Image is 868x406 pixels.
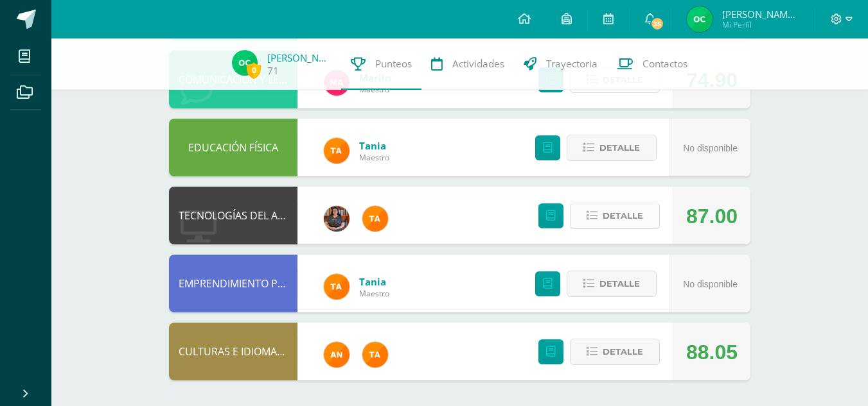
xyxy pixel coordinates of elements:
[267,64,279,78] a: 71
[359,275,389,288] a: Tania
[362,206,388,232] img: feaeb2f9bb45255e229dc5fdac9a9f6b.png
[359,152,389,163] span: Maestro
[686,187,738,245] div: 87.00
[722,19,799,30] span: Mi Perfil
[599,136,640,160] span: Detalle
[169,255,297,312] div: EMPRENDIMIENTO PARA LA PRODUCTIVIDAD
[642,57,687,71] span: Contactos
[603,204,643,228] span: Detalle
[421,38,514,90] a: Actividades
[169,119,297,176] div: EDUCACIÓN FÍSICA
[607,38,697,90] a: Contactos
[567,271,657,297] button: Detalle
[603,340,643,364] span: Detalle
[686,323,738,381] div: 88.05
[514,38,607,90] a: Trayectoria
[247,62,261,78] span: 0
[324,274,350,300] img: feaeb2f9bb45255e229dc5fdac9a9f6b.png
[267,51,332,64] a: [PERSON_NAME]
[567,135,657,161] button: Detalle
[683,279,738,289] span: No disponible
[570,339,660,365] button: Detalle
[375,57,412,71] span: Punteos
[324,342,350,368] img: fc6731ddebfef4a76f049f6e852e62c4.png
[359,139,389,152] a: Tania
[232,50,258,76] img: 08f1aadbc24bc341887ed12e3da5bb47.png
[341,38,421,90] a: Punteos
[599,272,640,296] span: Detalle
[687,6,713,32] img: 08f1aadbc24bc341887ed12e3da5bb47.png
[546,57,598,71] span: Trayectoria
[683,143,738,153] span: No disponible
[452,57,504,71] span: Actividades
[324,138,350,164] img: feaeb2f9bb45255e229dc5fdac9a9f6b.png
[362,342,388,368] img: feaeb2f9bb45255e229dc5fdac9a9f6b.png
[324,206,350,232] img: 60a759e8b02ec95d430434cf0c0a55c7.png
[169,323,297,380] div: CULTURAS E IDIOMAS MAYAS, GARÍFUNA O XINCA
[359,288,389,299] span: Maestro
[169,187,297,244] div: TECNOLOGÍAS DEL APRENDIZAJE Y LA COMUNICACIÓN
[650,17,664,31] span: 35
[570,203,660,229] button: Detalle
[722,8,799,21] span: [PERSON_NAME] [PERSON_NAME]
